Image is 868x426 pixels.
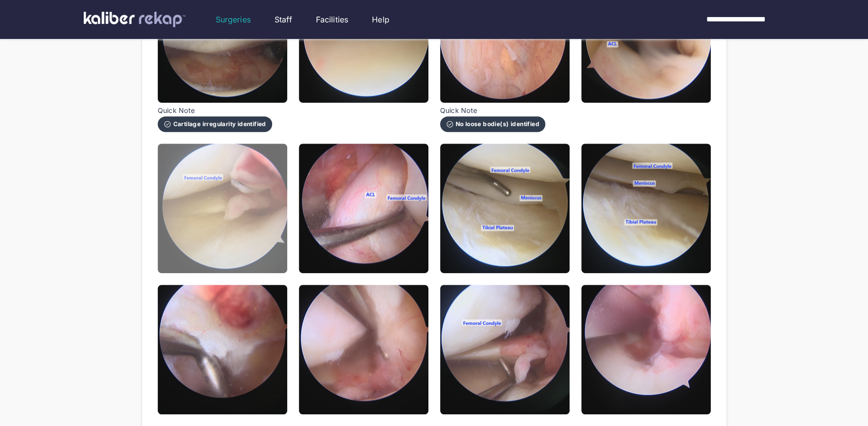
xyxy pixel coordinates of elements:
img: kaliber labs logo [84,12,185,27]
a: Help [372,14,389,25]
span: Quick Note [440,107,545,114]
img: Still0005.jpg [158,144,287,273]
img: Still0010.jpg [299,285,428,414]
img: Still0006.jpg [299,144,428,273]
img: check-circle-outline-white.611b8afe.svg [164,120,171,128]
div: No loose bodie(s) identified [446,120,539,128]
span: Quick Note [158,107,272,114]
img: Still0012.jpg [581,285,711,414]
div: Cartilage irregularity identified [164,120,266,128]
img: check-circle-outline-white.611b8afe.svg [446,120,454,128]
a: Facilities [316,14,349,25]
a: Staff [275,14,292,25]
img: Still0009.jpg [158,285,287,414]
img: Still0011.jpg [440,285,570,414]
img: Still0007.jpg [440,144,570,273]
a: Surgeries [216,14,251,25]
img: Still0008.jpg [581,144,711,273]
